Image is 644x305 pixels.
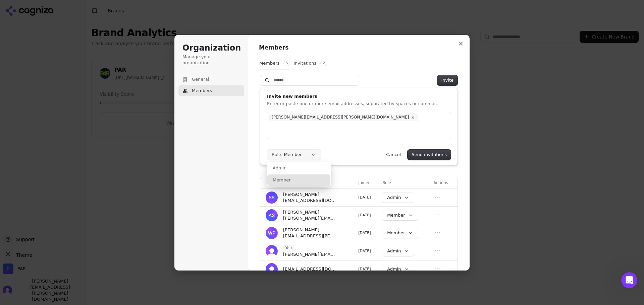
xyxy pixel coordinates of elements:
span: [DATE] [358,195,371,200]
span: You [283,245,294,251]
span: [PERSON_NAME][EMAIL_ADDRESS][PERSON_NAME][DOMAIN_NAME] [283,215,336,221]
span: [PERSON_NAME][EMAIL_ADDRESS][PERSON_NAME][DOMAIN_NAME] [283,251,336,257]
h1: Members [259,44,459,52]
button: Cancel [382,150,405,160]
img: Will Palumbo [266,227,278,239]
img: logo [13,13,64,23]
span: [EMAIL_ADDRESS][PERSON_NAME][DOMAIN_NAME] [283,233,336,239]
button: Open menu [433,229,441,237]
span: 5 [283,61,290,66]
img: Sydney Schultice [266,192,278,204]
span: Great! Let me know if I can help with anything else [30,95,150,100]
button: Open menu [433,193,441,201]
div: Recent messageProfile image for AlpGreat! Let me know if I can help with anything elseAlp•2h ago [7,79,127,114]
div: Alp [30,101,37,108]
img: Profile image for Alp [14,95,27,108]
span: General [192,76,209,82]
h1: Organization [182,43,240,54]
p: Enter or paste one or more email addresses, separated by spaces or commas. [267,101,451,107]
div: Status: All systems operational [28,147,120,154]
p: How can we help? [13,59,121,70]
button: Close modal [455,37,467,50]
th: Role [380,177,431,188]
p: Member [273,177,290,183]
span: 2 [320,61,327,66]
iframe: Intercom live chat [621,272,637,288]
div: Status: All systems operational [7,140,127,162]
div: Recent message [14,85,120,92]
span: Home [26,226,41,230]
p: Hi [PERSON_NAME] [13,48,121,59]
img: 's logo [266,245,278,257]
div: Send us a message [7,118,127,136]
div: • 2h ago [39,101,58,108]
button: Messages [67,209,134,236]
div: Profile image for AlpGreat! Let me know if I can help with anything elseAlp•2h ago [7,89,127,114]
button: Invite [437,75,458,85]
span: [DATE] [358,267,371,271]
th: User [260,177,356,188]
span: [EMAIL_ADDRESS][DOMAIN_NAME] [283,266,336,272]
p: [PERSON_NAME][EMAIL_ADDRESS][PERSON_NAME][DOMAIN_NAME] [272,115,409,120]
p: Admin [273,165,286,171]
span: Messages [89,226,112,230]
span: [DATE] [358,249,371,253]
span: [PERSON_NAME] [283,192,319,198]
span: [DATE] [358,231,371,235]
span: [PERSON_NAME] [283,227,319,233]
button: Invitations [293,57,327,70]
button: Open menu [433,247,441,255]
button: Send invitations [408,150,451,160]
button: Open menu [433,211,441,219]
button: Members [259,57,290,70]
input: Search [260,75,359,85]
div: Send us a message [14,123,112,130]
img: 's logo [266,263,278,275]
span: Members [192,88,212,94]
h1: Invite new members [267,93,451,99]
p: Manage your organization. [182,54,240,66]
span: [PERSON_NAME] [283,209,319,215]
span: [EMAIL_ADDRESS][DOMAIN_NAME] [283,198,336,204]
span: [DATE] [358,213,371,217]
button: Open menu [433,265,441,273]
th: Actions [431,177,458,188]
img: Alan Sherritt [266,209,278,221]
th: Joined [356,177,380,188]
img: Profile image for Alp [105,11,119,24]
